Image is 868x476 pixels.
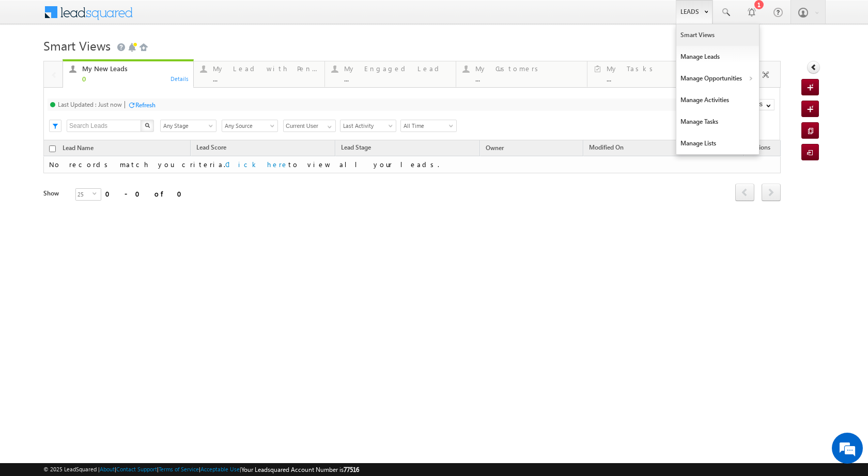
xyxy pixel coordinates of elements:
div: Last Updated : Just now [58,101,122,108]
input: Type to Search [283,120,336,132]
div: 0 - 0 of 0 [105,188,188,200]
span: Modified On [589,143,624,151]
span: All Time [401,121,453,130]
a: Lead Stage [336,142,376,155]
div: ... [344,75,450,83]
span: Actions [745,142,776,155]
a: My Customers... [456,61,587,87]
a: Terms of Service [159,466,199,472]
div: My Customers [475,64,581,73]
span: Your Leadsquared Account Number is [241,466,359,473]
a: My New Leads0Details [63,59,194,88]
span: 25 [76,189,92,200]
span: Any Source [222,121,274,130]
span: Lead Stage [341,143,371,151]
a: Smart Views [676,24,759,46]
div: My New Leads [82,64,188,73]
div: Show [43,189,67,198]
a: Manage Leads [676,46,759,68]
a: Manage Activities [676,89,759,111]
a: Manage Opportunities [676,68,759,89]
a: Last Activity [340,120,396,132]
a: Contact Support [116,466,157,472]
span: 77516 [344,466,359,473]
div: My Tasks [607,64,711,73]
a: Lead Score [191,142,231,155]
a: All Time [400,120,457,132]
span: Any Stage [161,121,213,130]
div: 0 [82,75,188,83]
a: next [762,185,781,201]
span: Lead Score [196,143,226,151]
span: Last Activity [340,121,393,130]
a: prev [735,185,754,201]
div: ... [607,75,711,83]
a: Modified On [584,142,629,155]
div: My Lead with Pending Tasks [213,64,318,73]
a: Manage Tasks [676,111,759,133]
img: Search [145,123,150,128]
div: ... [213,75,318,83]
a: Any Source [222,120,278,132]
a: My Engaged Lead... [324,61,456,87]
span: next [762,184,781,201]
input: Check all records [49,145,56,152]
div: ... [475,75,581,83]
input: Search Leads [67,120,142,132]
a: Manage Lists [676,133,759,154]
div: Lead Stage Filter [160,119,216,132]
a: About [100,466,115,472]
div: My Engaged Lead [344,64,450,73]
span: Smart Views [43,37,111,54]
a: Click here [225,160,288,169]
span: select [92,191,101,196]
span: prev [735,184,754,201]
a: Acceptable Use [200,466,240,472]
a: My Tasks... [587,61,718,87]
span: © 2025 LeadSquared | | | | | [43,465,359,474]
div: Refresh [135,101,156,109]
a: Lead Name [57,142,99,156]
a: My Lead with Pending Tasks... [193,61,325,87]
td: No records match you criteria. to view all your leads. [43,156,781,173]
div: Owner Filter [283,119,335,132]
a: Any Stage [160,120,216,132]
div: Lead Source Filter [222,119,278,132]
span: Owner [486,144,504,152]
a: Show All Items [322,120,335,130]
div: Details [170,74,190,83]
